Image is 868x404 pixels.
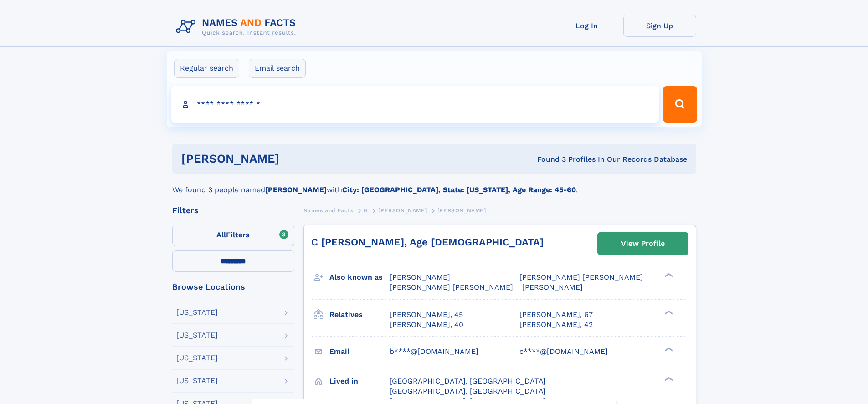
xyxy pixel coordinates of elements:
[663,86,697,123] button: Search Button
[172,225,294,246] label: Filters
[216,230,226,239] span: All
[522,283,583,291] span: [PERSON_NAME]
[303,205,354,216] a: Names and Facts
[329,270,390,285] h3: Also known as
[390,283,513,291] span: [PERSON_NAME] [PERSON_NAME]
[550,15,623,37] a: Log In
[663,376,673,382] div: ❯
[342,185,576,194] b: City: [GEOGRAPHIC_DATA], State: [US_STATE], Age Range: 45-60
[172,206,294,215] div: Filters
[172,15,303,39] img: Logo Names and Facts
[181,153,408,164] h1: [PERSON_NAME]
[265,185,327,194] b: [PERSON_NAME]
[311,236,544,248] a: C [PERSON_NAME], Age [DEMOGRAPHIC_DATA]
[378,207,427,214] span: [PERSON_NAME]
[174,59,239,78] label: Regular search
[390,310,463,320] a: [PERSON_NAME], 45
[390,320,463,330] a: [PERSON_NAME], 40
[623,15,696,37] a: Sign Up
[176,332,218,339] div: [US_STATE]
[437,207,486,214] span: [PERSON_NAME]
[329,373,390,389] h3: Lived in
[378,205,427,216] a: [PERSON_NAME]
[519,273,643,281] span: [PERSON_NAME] [PERSON_NAME]
[329,307,390,322] h3: Relatives
[390,377,546,385] span: [GEOGRAPHIC_DATA], [GEOGRAPHIC_DATA]
[390,387,546,395] span: [GEOGRAPHIC_DATA], [GEOGRAPHIC_DATA]
[176,377,218,384] div: [US_STATE]
[364,205,368,216] a: H
[172,283,294,291] div: Browse Locations
[663,346,673,352] div: ❯
[176,309,218,316] div: [US_STATE]
[621,233,665,254] div: View Profile
[172,174,696,195] div: We found 3 people named with .
[390,273,450,281] span: [PERSON_NAME]
[519,320,593,330] a: [PERSON_NAME], 42
[364,207,368,214] span: H
[598,233,688,255] a: View Profile
[663,272,673,278] div: ❯
[176,354,218,362] div: [US_STATE]
[408,154,687,164] div: Found 3 Profiles In Our Records Database
[171,86,659,123] input: search input
[329,344,390,359] h3: Email
[249,59,306,78] label: Email search
[663,309,673,315] div: ❯
[519,310,593,320] a: [PERSON_NAME], 67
